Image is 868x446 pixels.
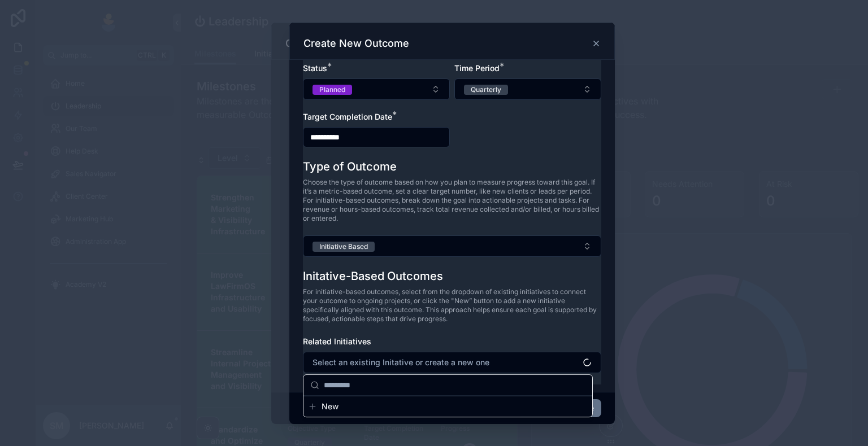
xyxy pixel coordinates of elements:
span: New [322,401,338,412]
span: Select an existing Initative or create a new one [313,357,489,368]
h1: Initative-Based Outcomes [303,268,443,284]
button: Select Button [303,78,450,100]
button: Select Button [303,235,601,257]
span: Related Initiatives [303,336,371,346]
button: New [308,401,588,412]
span: For initiative-based outcomes, select from the dropdown of existing initiatives to connect your o... [303,287,601,323]
span: Status [303,63,327,73]
span: Time Period [454,63,500,73]
button: Select Button [454,78,601,100]
span: Choose the type of outcome based on how you plan to measure progress toward this goal. If it’s a ... [303,178,601,223]
h1: Type of Outcome [303,159,397,174]
div: Quarterly [471,85,501,95]
div: Planned [319,85,345,95]
h3: Create New Outcome [303,37,409,50]
span: Target Completion Date [303,112,392,121]
div: Initiative Based [319,242,368,252]
button: Select Button [303,352,601,373]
